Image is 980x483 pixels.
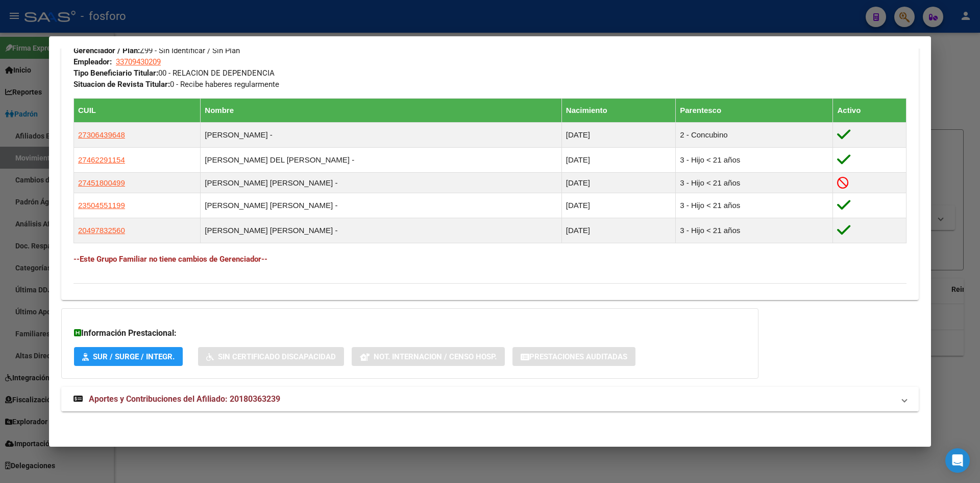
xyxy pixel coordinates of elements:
td: [DATE] [561,173,675,193]
td: 3 - Hijo < 21 años [676,218,833,243]
span: 27451800499 [78,178,125,187]
td: [DATE] [561,193,675,218]
button: SUR / SURGE / INTEGR. [74,347,183,366]
span: Prestaciones Auditadas [529,352,627,361]
h3: Información Prestacional: [74,327,746,339]
td: [PERSON_NAME] DEL [PERSON_NAME] - [201,148,561,173]
td: 3 - Hijo < 21 años [676,173,833,193]
div: Open Intercom Messenger [945,448,970,473]
strong: Gerenciador / Plan: [73,46,140,55]
button: Sin Certificado Discapacidad [198,347,344,366]
span: 27306439648 [78,130,125,139]
strong: Empleador: [73,57,112,66]
th: Nombre [201,99,561,123]
th: CUIL [74,99,201,123]
span: 0 - Recibe haberes regularmente [73,80,279,89]
td: [DATE] [561,218,675,243]
td: [DATE] [561,123,675,148]
span: Not. Internacion / Censo Hosp. [374,352,497,361]
td: [PERSON_NAME] - [201,123,561,148]
strong: Tipo Beneficiario Titular: [73,68,158,78]
td: [DATE] [561,148,675,173]
strong: Situacion de Revista Titular: [73,80,170,89]
span: 23504551199 [78,201,125,210]
td: 3 - Hijo < 21 años [676,148,833,173]
span: 33709430209 [116,57,161,66]
th: Parentesco [676,99,833,123]
span: 27462291154 [78,155,125,164]
span: 00 - RELACION DE DEPENDENCIA [73,68,275,78]
h4: --Este Grupo Familiar no tiene cambios de Gerenciador-- [73,254,906,265]
span: SUR / SURGE / INTEGR. [93,352,175,361]
td: [PERSON_NAME] [PERSON_NAME] - [201,218,561,243]
th: Activo [833,99,906,123]
td: 2 - Concubino [676,123,833,148]
span: Sin Certificado Discapacidad [218,352,336,361]
td: [PERSON_NAME] [PERSON_NAME] - [201,173,561,193]
td: [PERSON_NAME] [PERSON_NAME] - [201,193,561,218]
span: 20497832560 [78,226,125,235]
span: Z99 - Sin Identificar / Sin Plan [73,46,240,55]
th: Nacimiento [561,99,675,123]
button: Not. Internacion / Censo Hosp. [352,347,505,366]
td: 3 - Hijo < 21 años [676,193,833,218]
mat-expansion-panel-header: Aportes y Contribuciones del Afiliado: 20180363239 [61,387,919,411]
span: Aportes y Contribuciones del Afiliado: 20180363239 [89,394,280,404]
button: Prestaciones Auditadas [512,347,635,366]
